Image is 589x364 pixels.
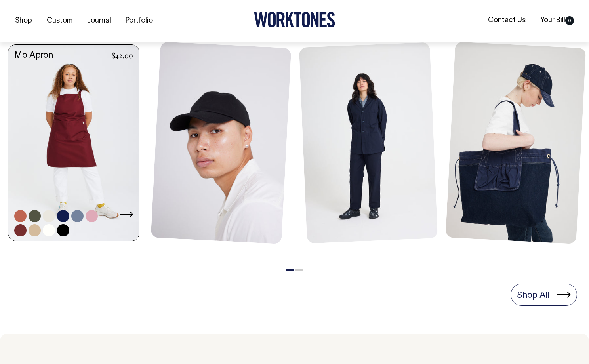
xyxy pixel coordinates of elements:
[485,14,529,27] a: Contact Us
[511,284,577,306] a: Shop All
[151,42,292,244] img: Blank Dad Cap
[84,14,114,27] a: Journal
[565,16,574,25] span: 0
[295,269,303,271] button: 2 of 2
[446,42,586,244] img: Store Bag
[44,14,76,27] a: Custom
[537,14,577,27] a: Your Bill0
[299,42,438,243] img: Unstructured Blazer
[122,14,156,27] a: Portfolio
[286,269,294,271] button: 1 of 2
[12,14,35,27] a: Shop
